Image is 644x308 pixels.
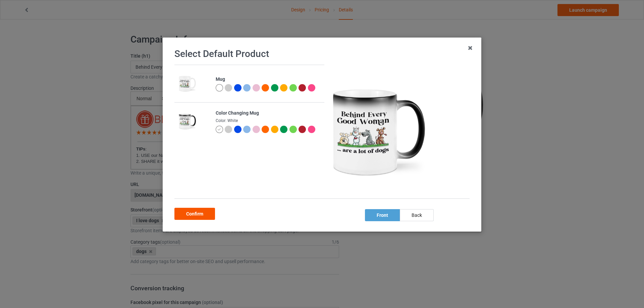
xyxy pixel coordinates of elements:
div: Color: White [216,118,321,124]
div: Mug [216,76,321,83]
div: back [400,209,434,221]
div: Confirm [174,208,215,220]
div: front [365,209,400,221]
h1: Select Default Product [174,48,470,60]
div: Color Changing Mug [216,110,321,117]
